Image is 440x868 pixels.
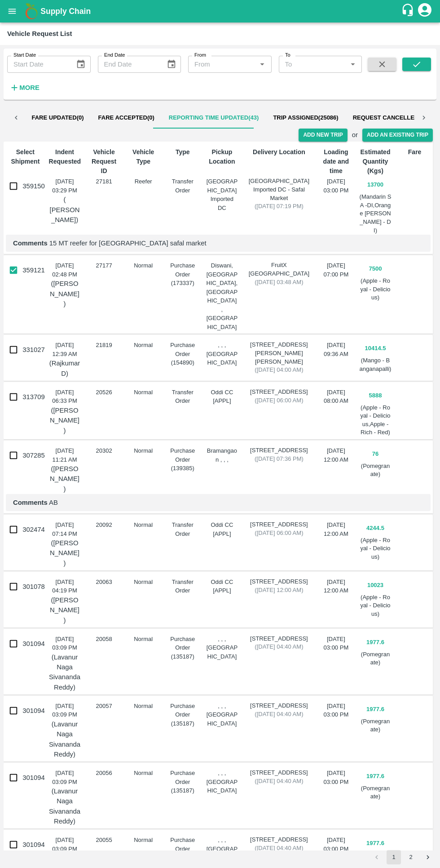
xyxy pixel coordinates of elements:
div: Purchase Order (135187) [167,635,198,661]
div: 20056 [88,769,120,778]
span: ( [DATE] 07:19 PM ) [246,202,313,211]
div: Normal [128,261,159,270]
div: Transfer Order [167,521,198,538]
span: FruitX [GEOGRAPHIC_DATA] [246,261,313,278]
button: Choose date [163,56,180,73]
p: Pickup Location [206,147,238,166]
div: Purchase Order (135187) [167,836,198,862]
div: 20063 [88,578,120,587]
p: Fare [399,147,431,157]
button: open drawer [2,1,22,22]
div: [DATE] 07:14 PM [49,521,81,568]
span: [GEOGRAPHIC_DATA] Imported DC - Safal Market [246,177,313,202]
button: Open [256,58,268,70]
button: 76 [361,446,390,462]
div: Purchase Order (135187) [167,769,198,795]
div: [DATE] 03:09 PM [49,635,81,692]
div: 20092 [88,521,120,530]
button: 1977.6 [361,635,390,650]
input: From [191,58,254,70]
p: ([PERSON_NAME]) [49,464,81,494]
div: Normal [128,836,159,845]
div: 20057 [88,702,120,711]
p: AB [13,498,423,507]
div: Oddi CC [APPL] [206,388,238,405]
div: Purchase Order (139385) [167,446,198,473]
span: 359150 [22,183,45,190]
p: ([PERSON_NAME]) [49,405,81,436]
span: Fare Accepted ( 0 ) [98,114,154,121]
span: [STREET_ADDRESS] [246,769,313,777]
div: 27177 [88,261,120,270]
a: Supply Chain [40,5,401,18]
div: [DATE] 12:00 AM [320,446,352,464]
div: [DATE] 07:00 PM [320,261,352,279]
div: [DATE] 03:00 PM [320,635,352,652]
div: [DATE] 08:00 AM [320,388,352,405]
input: Start Date [7,56,69,73]
p: Estimated Quantity (Kgs) [360,147,392,176]
div: (Pomegranate) [360,784,392,801]
span: 359121 [22,267,45,274]
input: End Date [98,56,159,73]
div: Normal [128,702,159,711]
div: [DATE] 09:36 AM [320,341,352,358]
span: Trip Assigned ( 25086 ) [273,114,338,121]
div: , , , [GEOGRAPHIC_DATA] [206,702,238,728]
div: 21819 [88,341,120,350]
button: 10414.5 [361,341,390,356]
p: ([PERSON_NAME]) [49,595,81,625]
div: Vehicle Request List [7,28,72,40]
span: 331027 [22,346,45,353]
p: ([PERSON_NAME]) [49,279,81,309]
span: ( [DATE] 12:00 AM ) [246,586,313,595]
button: 7500 [361,261,390,277]
span: 301094 [22,707,45,714]
button: Add an Existing Trip [362,129,433,142]
div: [DATE] 06:33 PM [49,388,81,436]
button: Go to page 2 [404,850,418,864]
div: , , , [GEOGRAPHIC_DATA] [206,769,238,795]
span: 307285 [22,452,45,459]
img: logo [22,2,40,20]
button: Add New Trip [299,129,347,142]
div: Reefer [128,177,159,186]
label: From [194,52,206,59]
b: Comments [13,499,48,506]
div: Normal [128,446,159,455]
div: [DATE] 03:00 PM [320,836,352,853]
div: Normal [128,578,159,587]
div: [GEOGRAPHIC_DATA] Imported DC [206,177,238,212]
div: 20526 [88,388,120,397]
p: Vehicle Type [128,147,159,166]
button: 1977.6 [361,836,390,851]
span: 301094 [22,640,45,647]
p: (Lavanur Naga Sivananda Reddy) [49,786,81,826]
div: Purchase Order (154890) [167,341,198,367]
div: Transfer Order [167,177,198,195]
div: [DATE] 02:48 PM [49,261,81,309]
button: 10023 [361,578,390,593]
p: ([PERSON_NAME]) [49,538,81,568]
div: 20055 [88,836,120,845]
div: [DATE] 11:21 AM [49,446,81,494]
div: Normal [128,635,159,644]
div: [DATE] 03:09 PM [49,702,81,759]
h2: or [348,131,362,138]
div: 27181 [88,177,120,186]
span: ( [DATE] 07:36 PM ) [246,455,313,463]
div: [DATE] 12:00 AM [320,578,352,595]
div: customer-support [401,3,417,19]
p: Type [167,147,198,157]
div: (Apple - Royal - Delicious) [360,277,392,302]
span: 302474 [22,526,45,533]
span: ( [DATE] 06:00 AM ) [246,396,313,405]
p: Loading date and time [320,147,352,176]
div: Purchase Order (173337) [167,261,198,288]
button: page 1 [387,850,401,864]
p: (Lavanur Naga Sivananda Reddy) [49,719,81,759]
span: ( [DATE] 03:48 AM ) [246,278,313,287]
div: (Apple - Royal - Delicious) [360,593,392,619]
div: [DATE] 03:00 PM [320,177,352,195]
div: 20302 [88,446,120,455]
